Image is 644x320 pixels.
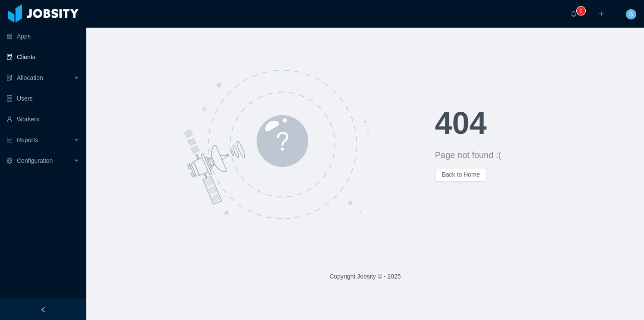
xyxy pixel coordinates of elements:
[6,158,13,164] i: icon: setting
[6,137,13,143] i: icon: line-chart
[629,9,633,19] span: S
[6,48,79,66] a: icon: auditClients
[6,111,79,128] a: icon: userWorkers
[86,262,644,291] footer: Copyright Jobsity © - 2025
[577,6,585,15] sup: 0
[17,136,38,143] span: Reports
[435,171,487,178] a: Back to Home
[17,74,43,81] span: Allocation
[17,157,53,164] span: Configuration
[6,75,13,81] i: icon: solution
[6,28,79,45] a: icon: appstoreApps
[435,168,487,182] button: Back to Home
[598,11,604,17] i: icon: plus
[571,11,577,17] i: icon: bell
[6,90,79,107] a: icon: robotUsers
